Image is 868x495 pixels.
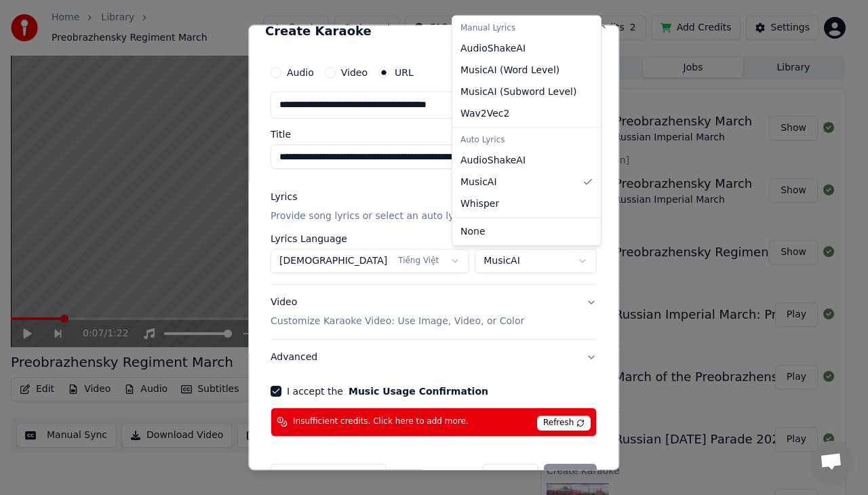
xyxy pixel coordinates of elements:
div: Auto Lyrics [455,130,598,149]
span: Wav2Vec2 [460,106,509,120]
span: MusicAI [460,175,497,189]
span: MusicAI ( Word Level ) [460,63,559,77]
span: AudioShakeAI [460,153,526,167]
div: Manual Lyrics [455,19,598,38]
span: MusicAI ( Subword Level ) [460,85,576,98]
span: None [460,224,486,238]
span: Whisper [460,197,499,210]
span: AudioShakeAI [460,41,526,55]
